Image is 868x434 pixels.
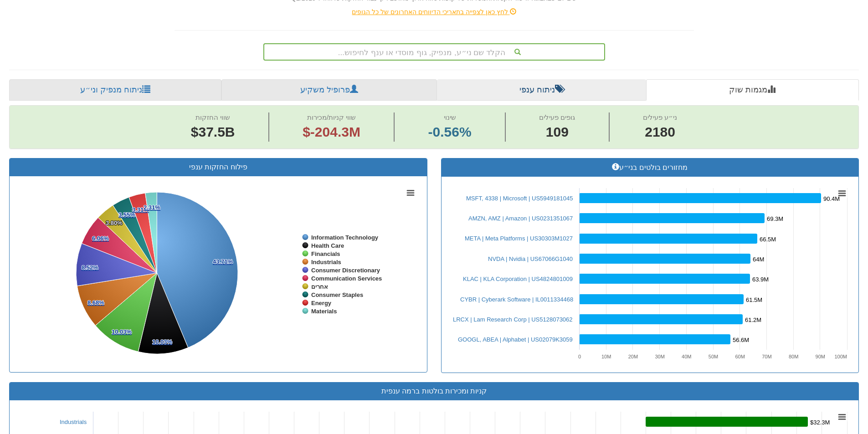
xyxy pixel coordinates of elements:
[816,354,825,359] text: 90M
[16,163,420,171] h3: פילוח החזקות ענפי
[752,276,769,283] tspan: 63.9M
[789,354,798,359] text: 80M
[9,79,221,101] a: ניתוח מנפיק וני״ע
[303,124,360,139] span: $-204.3M
[87,299,104,306] tspan: 8.68%
[655,354,664,359] text: 30M
[191,124,235,139] span: $37.5B
[213,258,233,265] tspan: 43.71%
[195,113,230,121] span: שווי החזקות
[682,354,691,359] text: 40M
[460,296,573,303] a: CYBR | Cyberark Software | IL0011334468
[448,163,852,172] h3: מחזורים בולטים בני״ע
[444,113,456,121] span: שינוי
[132,206,149,213] tspan: 3.31%
[168,7,701,16] div: לחץ כאן לצפייה בתאריכי הדיווחים האחרונים של כל הגופים
[311,291,363,298] tspan: Consumer Staples
[468,215,573,222] a: AMZN, AMZ | Amazon | US0231351067
[152,338,173,345] tspan: 10.03%
[466,195,573,202] a: MSFT, 4338 | Microsoft | US5949181045
[82,264,98,271] tspan: 8.52%
[643,113,677,121] span: ני״ע פעילים
[745,317,761,323] tspan: 61.2M
[760,236,776,243] tspan: 66.5M
[709,354,718,359] text: 50M
[643,123,677,142] span: 2180
[16,387,852,395] h3: קניות ומכירות בולטות ברמה ענפית
[221,79,437,101] a: פרופיל משקיע
[118,211,135,218] tspan: 3.55%
[311,283,328,290] tspan: אחרים
[753,256,764,263] tspan: 64M
[112,328,132,335] tspan: 10.03%
[465,235,573,242] a: META | Meta Platforms | US30303M1027
[144,204,160,211] tspan: 2.31%
[735,354,745,359] text: 60M
[733,337,749,343] tspan: 56.6M
[463,276,573,282] a: KLAC | KLA Corporation | US4824801009
[311,308,337,315] tspan: Materials
[311,242,344,249] tspan: Health Care
[311,259,341,266] tspan: Industrials
[646,79,859,101] a: מגמות שוק
[810,419,830,426] tspan: $32.3M
[458,336,573,343] a: GOOGL, ABEA | Alphabet | US02079K3059
[539,123,575,142] span: 109
[628,354,638,359] text: 20M
[311,275,382,282] tspan: Communication Services
[311,300,332,306] tspan: Energy
[106,220,123,226] tspan: 3.80%
[767,215,783,222] tspan: 69.3M
[762,354,771,359] text: 70M
[60,419,87,425] a: Industrials
[311,234,379,241] tspan: Information Technology
[311,250,340,257] tspan: Financials
[311,267,380,274] tspan: Consumer Discretionary
[453,316,573,323] a: LRCX | Lam Research Corp | US5128073062
[307,113,356,121] span: שווי קניות/מכירות
[578,354,581,359] text: 0
[264,44,604,60] div: הקלד שם ני״ע, מנפיק, גוף מוסדי או ענף לחיפוש...
[834,354,847,359] text: 100M
[601,354,611,359] text: 10M
[539,113,575,121] span: גופים פעילים
[488,255,573,262] a: NVDA | Nvidia | US67066G1040
[823,195,840,202] tspan: 90.4M
[437,79,646,101] a: ניתוח ענפי
[92,235,109,242] tspan: 6.06%
[428,123,472,142] span: -0.56%
[746,296,762,303] tspan: 61.5M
